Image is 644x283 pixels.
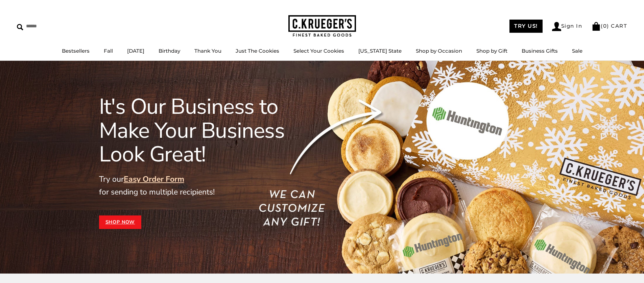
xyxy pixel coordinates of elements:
[17,21,97,31] input: Search
[104,48,113,54] a: Fall
[522,48,558,54] a: Business Gifts
[236,48,279,54] a: Just The Cookies
[99,215,142,229] a: Shop Now
[552,22,561,31] img: Account
[99,173,314,199] p: Try our for sending to multiple recipients!
[17,24,23,30] img: Search
[416,48,462,54] a: Shop by Occasion
[194,48,221,54] a: Thank You
[592,22,601,31] img: Bag
[127,48,144,54] a: [DATE]
[99,95,314,166] h1: It's Our Business to Make Your Business Look Great!
[62,48,90,54] a: Bestsellers
[509,20,543,33] a: TRY US!
[159,48,180,54] a: Birthday
[603,23,607,29] span: 0
[592,23,627,29] a: (0) CART
[358,48,402,54] a: [US_STATE] State
[572,48,582,54] a: Sale
[124,174,184,184] a: Easy Order Form
[552,22,582,31] a: Sign In
[476,48,507,54] a: Shop by Gift
[288,15,356,37] img: C.KRUEGER'S
[293,48,344,54] a: Select Your Cookies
